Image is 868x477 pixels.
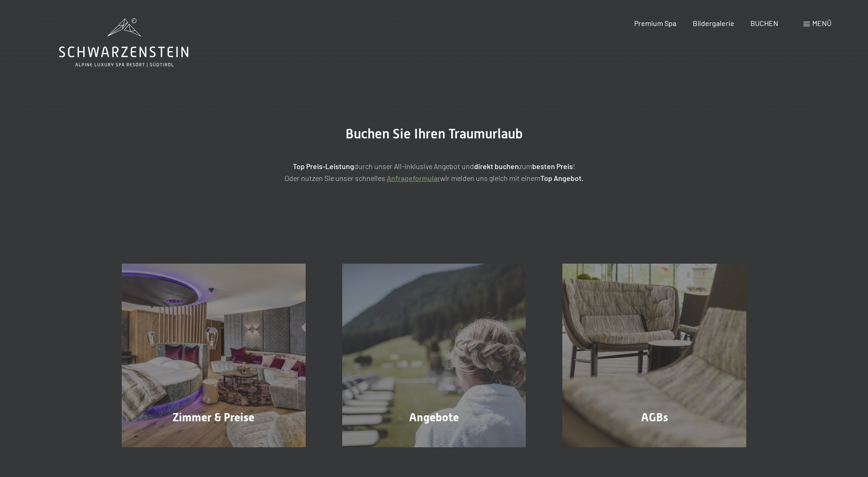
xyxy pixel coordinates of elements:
[205,160,663,184] p: durch unser All-inklusive Angebot und zum ! Oder nutzen Sie unser schnelles wir melden uns gleich...
[634,19,676,27] a: Premium Spa
[103,264,324,447] a: Buchung Zimmer & Preise
[540,174,583,182] strong: Top Angebot.
[293,162,354,170] strong: Top Preis-Leistung
[812,19,831,27] span: Menü
[750,19,778,27] a: BUCHEN
[324,264,545,447] a: Buchung Angebote
[345,126,523,142] span: Buchen Sie Ihren Traumurlaub
[409,411,459,424] span: Angebote
[641,411,668,424] span: AGBs
[387,174,440,182] a: Anfrageformular
[474,162,519,170] strong: direkt buchen
[173,411,254,424] span: Zimmer & Preise
[693,19,734,27] a: Bildergalerie
[544,264,765,447] a: Buchung AGBs
[532,162,573,170] strong: besten Preis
